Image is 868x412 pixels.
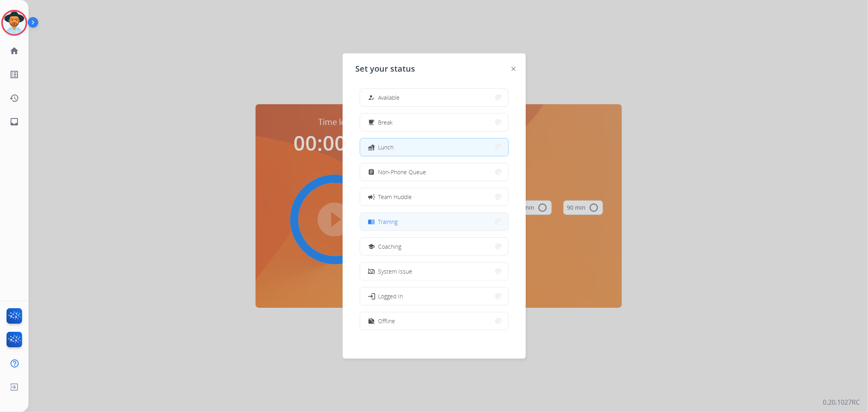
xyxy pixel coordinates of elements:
[368,119,375,126] mat-icon: free_breakfast
[368,243,375,250] mat-icon: school
[360,287,508,305] button: Logged In
[360,238,508,255] button: Coaching
[360,188,508,206] button: Team Huddle
[378,317,396,325] span: Offline
[378,118,393,127] span: Break
[368,218,375,225] mat-icon: menu_book
[368,318,375,324] mat-icon: work_off
[368,144,375,151] mat-icon: fastfood
[367,193,375,201] mat-icon: campaign
[823,397,860,407] p: 0.20.1027RC
[368,268,375,275] mat-icon: phonelink_off
[512,67,516,71] img: close-button
[360,138,508,156] button: Lunch
[378,292,403,300] span: Logged In
[9,46,19,56] mat-icon: home
[378,217,398,226] span: Training
[378,93,400,102] span: Available
[378,168,426,176] span: Non-Phone Queue
[378,267,413,276] span: System Issue
[378,193,412,201] span: Team Huddle
[3,11,26,34] img: avatar
[9,117,19,127] mat-icon: inbox
[378,242,402,251] span: Coaching
[378,143,394,151] span: Lunch
[9,93,19,103] mat-icon: history
[356,63,415,75] span: Set your status
[367,292,375,300] mat-icon: login
[360,263,508,280] button: System Issue
[360,89,508,106] button: Available
[360,312,508,330] button: Offline
[368,94,375,101] mat-icon: how_to_reg
[360,213,508,230] button: Training
[360,114,508,131] button: Break
[368,169,375,175] mat-icon: assignment
[360,163,508,181] button: Non-Phone Queue
[9,70,19,79] mat-icon: list_alt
